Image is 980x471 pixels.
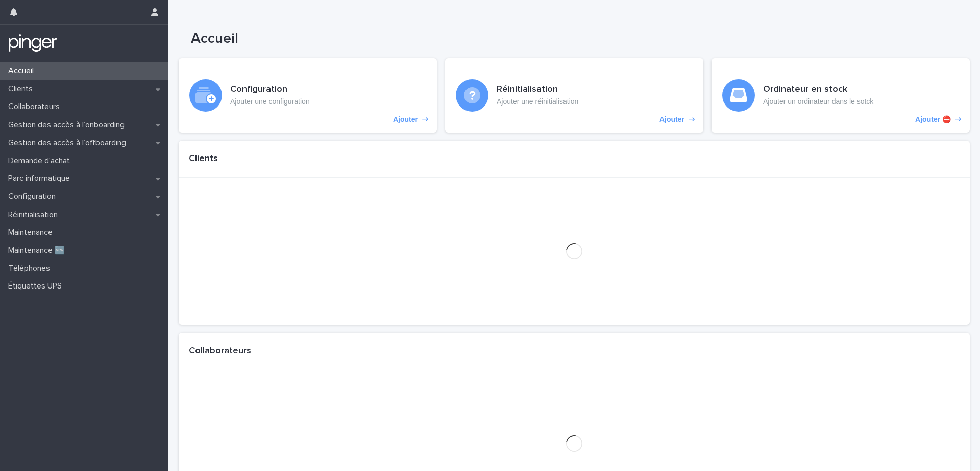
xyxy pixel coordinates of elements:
[4,228,61,238] p: Maintenance
[4,138,134,148] p: Gestion des accès à l’offboarding
[712,58,970,133] a: Ajouter ⛔️
[497,97,578,106] p: Ajouter une réinitialisation
[230,97,310,106] p: Ajouter une configuration
[4,192,64,201] p: Configuration
[179,58,437,133] a: Ajouter
[393,115,418,124] p: Ajouter
[189,153,218,165] h1: Clients
[4,156,78,166] p: Demande d'achat
[4,246,73,255] p: Maintenance 🆕
[659,115,684,124] p: Ajouter
[230,84,310,95] h3: Configuration
[4,264,58,273] p: Téléphones
[4,84,41,94] p: Clients
[4,66,42,76] p: Accueil
[4,281,70,291] p: Étiquettes UPS
[497,84,578,95] h3: Réinitialisation
[4,174,78,184] p: Parc informatique
[445,58,703,133] a: Ajouter
[189,346,251,357] h1: Collaborateurs
[4,210,66,220] p: Réinitialisation
[763,97,873,106] p: Ajouter un ordinateur dans le sotck
[4,120,133,130] p: Gestion des accès à l’onboarding
[8,33,58,54] img: mTgBEunGTSyRkCgitkcU
[191,31,688,48] h1: Accueil
[763,84,873,95] h3: Ordinateur en stock
[915,115,951,124] p: Ajouter ⛔️
[4,102,68,112] p: Collaborateurs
